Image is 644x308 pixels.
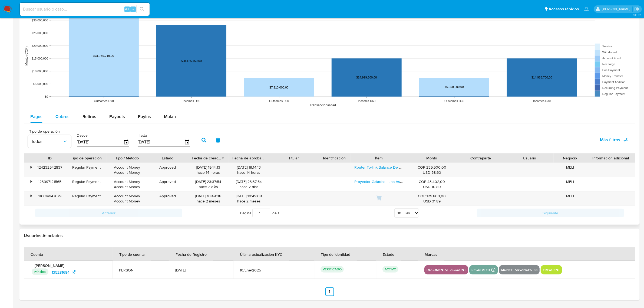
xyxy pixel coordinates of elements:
[136,5,147,13] button: search-icon
[20,6,150,13] input: Buscar usuario o caso...
[24,233,635,238] h2: Usuarios Asociados
[633,13,641,17] span: 3.157.2
[549,6,579,12] span: Accesos rápidos
[602,6,632,12] p: juan.montanobonaga@mercadolibre.com.co
[132,6,134,12] span: s
[125,6,129,12] span: Alt
[634,6,640,12] a: Salir
[584,7,589,11] a: Notificaciones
